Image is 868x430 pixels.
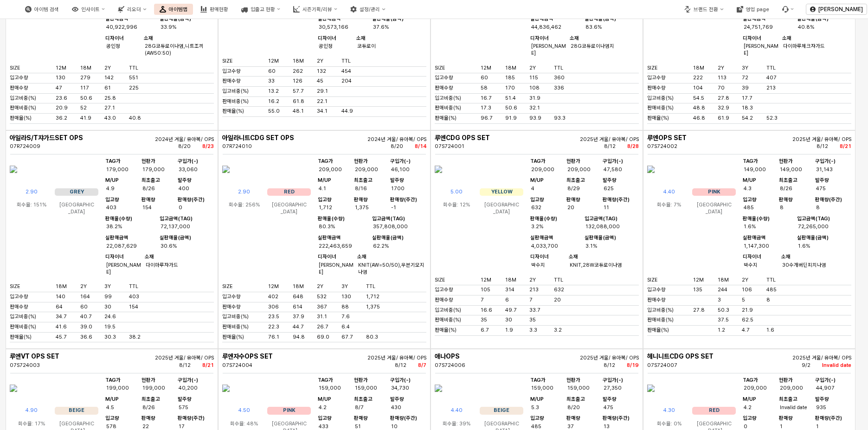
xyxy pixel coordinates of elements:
button: 브랜드 전환 [679,4,729,15]
div: 입출고 현황 [251,6,275,13]
div: 리오더 [127,6,141,13]
button: 판매현황 [195,4,234,15]
div: 시즌기획/리뷰 [302,6,332,13]
button: 아이템 검색 [19,4,64,15]
button: 리오더 [112,4,152,15]
div: 아이템맵 [169,6,187,13]
div: 인사이트 [81,6,100,13]
button: 인사이트 [66,4,110,15]
button: 아이템맵 [154,4,193,15]
p: [PERSON_NAME] [818,6,863,13]
div: 판매현황 [210,6,228,13]
div: 브랜드 전환 [694,6,718,13]
div: 설정/관리 [360,6,380,13]
div: 아이템 검색 [34,6,59,13]
button: 시즌기획/리뷰 [288,4,343,15]
button: 설정/관리 [345,4,391,15]
div: Menu item 6 [777,4,799,15]
div: 영업 page [746,6,769,13]
button: 입출고 현황 [236,4,286,15]
button: 영업 page [731,4,775,15]
button: [PERSON_NAME] [806,4,867,15]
